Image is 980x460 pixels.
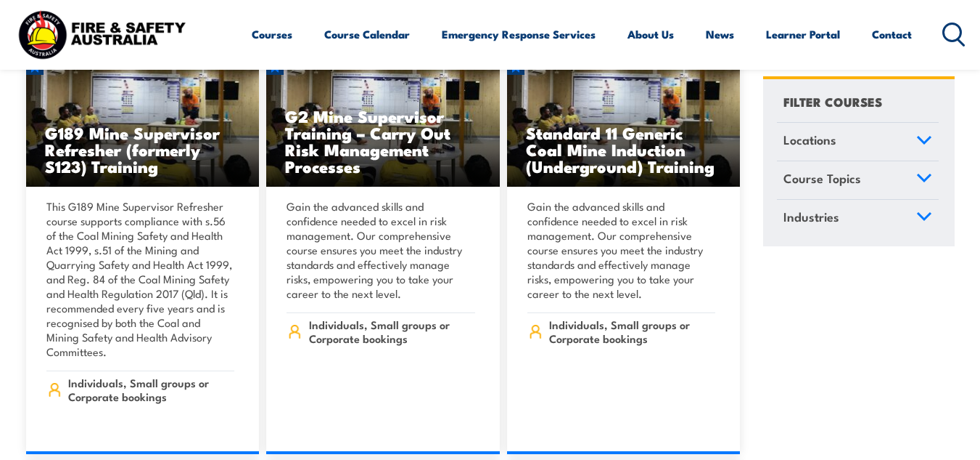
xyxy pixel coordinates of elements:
h3: G189 Mine Supervisor Refresher (formerly S123) Training [45,124,241,174]
h3: Standard 11 Generic Coal Mine Induction (Underground) Training [526,124,722,174]
p: This G189 Mine Supervisor Refresher course supports compliance with s.56 of the Coal Mining Safet... [46,199,235,359]
span: Individuals, Small groups or Corporate bookings [68,376,234,403]
a: Locations [777,123,939,161]
a: Standard 11 Generic Coal Mine Induction (Underground) Training [507,56,741,187]
a: News [706,17,734,52]
a: G189 Mine Supervisor Refresher (formerly S123) Training [26,56,260,187]
a: G2 Mine Supervisor Training – Carry Out Risk Management Processes [266,56,500,187]
a: Course Topics [777,161,939,199]
span: Individuals, Small groups or Corporate bookings [309,318,475,345]
a: Industries [777,199,939,237]
span: Individuals, Small groups or Corporate bookings [549,318,715,345]
a: Courses [252,17,292,52]
a: About Us [627,17,674,52]
img: Standard 11 Generic Coal Mine Induction (Surface) TRAINING (1) [266,56,500,187]
a: Learner Portal [766,17,840,52]
img: Standard 11 Generic Coal Mine Induction (Surface) TRAINING (1) [507,56,741,187]
p: Gain the advanced skills and confidence needed to excel in risk management. Our comprehensive cou... [527,199,716,301]
h3: G2 Mine Supervisor Training – Carry Out Risk Management Processes [285,108,481,174]
span: Industries [783,206,839,226]
span: Locations [783,130,836,150]
a: Course Calendar [324,17,410,52]
a: Emergency Response Services [442,17,596,52]
p: Gain the advanced skills and confidence needed to excel in risk management. Our comprehensive cou... [287,199,475,301]
a: Contact [872,17,912,52]
span: Course Topics [783,169,861,188]
img: Standard 11 Generic Coal Mine Induction (Surface) TRAINING (1) [26,56,260,187]
h4: FILTER COURSES [783,92,882,111]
